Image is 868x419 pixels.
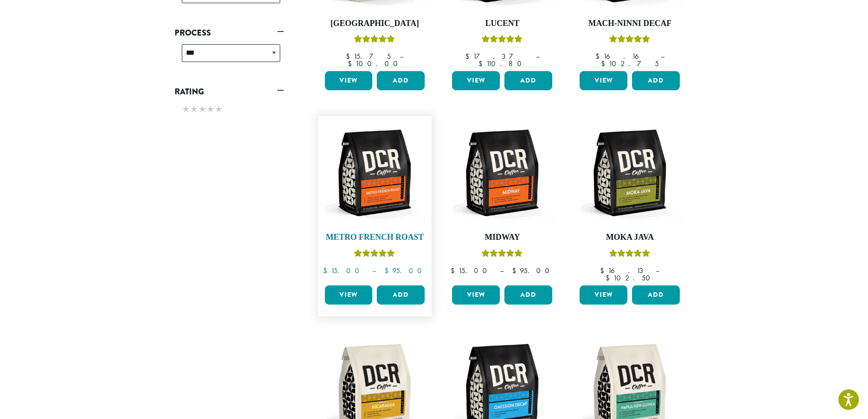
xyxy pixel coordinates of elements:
bdi: 15.75 [346,52,391,61]
button: Add [377,285,425,305]
a: View [580,71,627,90]
span: – [656,266,659,275]
div: Rated 5.00 out of 5 [609,248,650,262]
span: $ [451,266,458,275]
span: ★ [190,103,198,116]
a: View [580,285,627,305]
bdi: 95.00 [512,266,554,275]
h4: Midway [450,233,555,243]
h4: Lucent [450,19,555,29]
a: MidwayRated 5.00 out of 5 [450,120,555,282]
bdi: 110.80 [478,59,526,68]
div: Rated 5.00 out of 5 [482,34,523,47]
bdi: 16.16 [596,52,652,61]
div: Rated 5.00 out of 5 [354,248,395,262]
span: $ [465,52,473,61]
span: $ [601,59,609,68]
div: Rated 4.83 out of 5 [354,34,395,47]
a: View [325,71,373,90]
h4: Mach-Ninni Decaf [577,19,682,29]
button: Add [504,285,552,305]
span: – [400,52,403,61]
span: $ [606,273,613,283]
img: DCR-12oz-Moka-Java-Stock-scaled.png [577,120,682,225]
div: Rated 5.00 out of 5 [609,34,650,47]
span: ★ [198,103,206,116]
span: $ [596,52,603,61]
a: View [452,71,500,90]
span: ★ [182,103,190,116]
bdi: 15.00 [451,266,491,275]
button: Add [377,71,425,90]
span: $ [348,59,355,68]
span: $ [346,52,354,61]
span: – [661,52,664,61]
span: – [536,52,539,61]
bdi: 15.00 [323,266,364,275]
span: $ [478,59,486,68]
span: ★ [215,103,223,116]
div: Rating [175,99,284,120]
div: Rated 5.00 out of 5 [482,248,523,262]
a: View [452,285,500,305]
img: DCR-12oz-Midway-Stock-scaled.png [450,120,555,225]
bdi: 95.00 [385,266,426,275]
bdi: 102.75 [601,59,659,68]
h4: [GEOGRAPHIC_DATA] [323,19,427,29]
bdi: 17.37 [465,52,527,61]
span: $ [385,266,392,275]
a: Process [175,25,284,41]
button: Add [632,285,680,305]
span: ★ [206,103,215,116]
div: Process [175,41,284,73]
bdi: 102.50 [606,273,654,283]
a: Moka JavaRated 5.00 out of 5 [577,120,682,282]
span: – [372,266,376,275]
img: DCR-12oz-Metro-French-Roast-Stock-scaled.png [322,120,427,225]
span: $ [512,266,520,275]
span: $ [600,266,608,275]
a: View [325,285,373,305]
h4: Moka Java [577,233,682,243]
button: Add [504,71,552,90]
a: Rating [175,84,284,99]
bdi: 100.00 [348,59,402,68]
span: $ [323,266,331,275]
button: Add [632,71,680,90]
a: Metro French RoastRated 5.00 out of 5 [323,120,427,282]
h4: Metro French Roast [323,233,427,243]
span: – [500,266,503,275]
bdi: 16.13 [600,266,647,275]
